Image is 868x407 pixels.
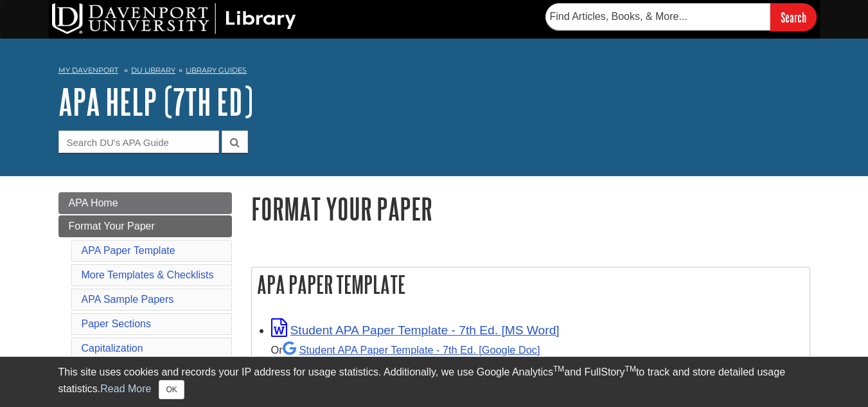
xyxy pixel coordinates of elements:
a: More Templates & Checklists [82,269,214,280]
sup: TM [553,365,564,374]
a: APA Help (7th Ed) [58,82,253,122]
a: Read More [100,383,151,394]
a: Library Guides [186,66,247,75]
input: Search [770,3,817,31]
span: APA Home [69,197,118,208]
a: APA Paper Template [82,245,175,256]
a: APA Sample Papers [82,294,174,305]
button: Close [159,380,184,399]
input: Find Articles, Books, & More... [545,3,770,30]
a: Paper Sections [82,318,152,329]
sup: TM [625,365,636,374]
nav: breadcrumb [58,62,810,82]
h2: APA Paper Template [252,267,810,302]
a: My Davenport [58,65,118,76]
form: Searches DU Library's articles, books, and more [545,3,817,31]
small: Or [271,344,540,356]
a: DU Library [131,66,175,75]
h1: Format Your Paper [251,192,810,225]
img: DU Library [52,3,296,34]
a: Student APA Paper Template - 7th Ed. [Google Doc] [283,344,540,356]
a: APA Home [58,192,232,214]
span: Format Your Paper [69,221,155,231]
div: This site uses cookies and records your IP address for usage statistics. Additionally, we use Goo... [58,365,810,399]
a: Link opens in new window [271,323,560,337]
a: Format Your Paper [58,215,232,237]
input: Search DU's APA Guide [58,131,219,153]
a: Capitalization [82,343,143,354]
